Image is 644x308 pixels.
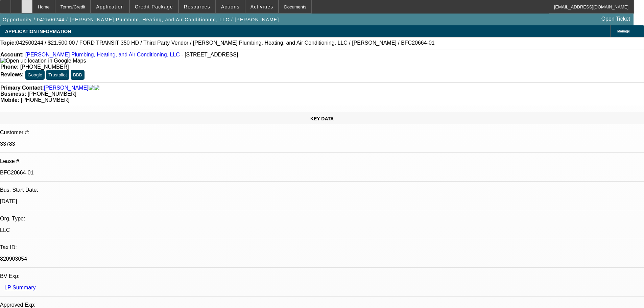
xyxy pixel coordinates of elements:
button: Actions [216,0,245,13]
a: [PERSON_NAME] [44,85,89,91]
button: Google [25,70,45,80]
span: KEY DATA [310,116,334,121]
span: [PHONE_NUMBER] [20,64,69,70]
a: Open Ticket [599,13,633,25]
span: Actions [221,4,240,9]
span: [PHONE_NUMBER] [21,97,69,103]
button: BBB [71,70,85,80]
strong: Phone: [0,64,19,70]
button: Trustpilot [46,70,69,80]
button: Application [91,0,129,13]
span: Resources [184,4,210,9]
img: facebook-icon.png [89,85,94,91]
strong: Mobile: [0,97,19,103]
strong: Business: [0,91,26,97]
span: - [STREET_ADDRESS] [181,52,238,57]
strong: Account: [0,52,24,57]
strong: Topic: [0,40,16,46]
span: Credit Package [135,4,173,9]
img: linkedin-icon.png [94,85,99,91]
span: Opportunity / 042500244 / [PERSON_NAME] Plumbing, Heating, and Air Conditioning, LLC / [PERSON_NAME] [3,17,279,22]
button: Resources [179,0,215,13]
button: Activities [245,0,279,13]
a: [PERSON_NAME] Plumbing, Heating, and Air Conditioning, LLC [25,52,180,57]
span: Manage [617,29,630,33]
span: Application [96,4,124,9]
span: [PHONE_NUMBER] [28,91,76,97]
button: Credit Package [130,0,178,13]
strong: Primary Contact: [0,85,44,91]
strong: Reviews: [0,72,24,77]
span: 042500244 / $21,500.00 / FORD TRANSIT 350 HD / Third Party Vendor / [PERSON_NAME] Plumbing, Heati... [16,40,435,46]
span: APPLICATION INFORMATION [5,29,71,34]
a: View Google Maps [0,58,86,64]
img: Open up location in Google Maps [0,58,86,64]
a: LP Summary [4,285,35,290]
span: Activities [251,4,273,9]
